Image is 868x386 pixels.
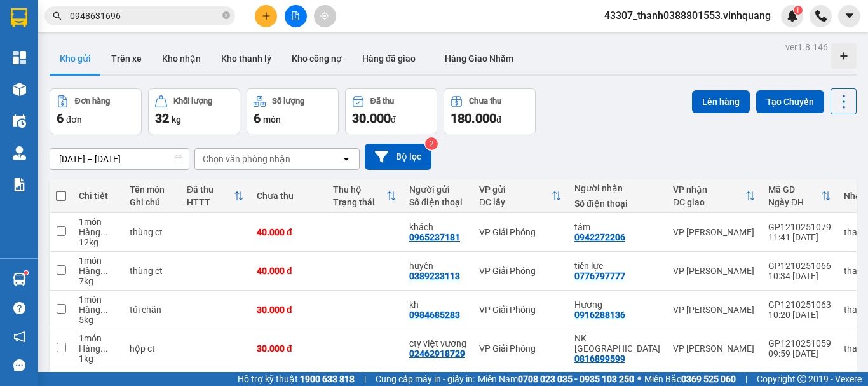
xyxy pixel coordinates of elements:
[768,232,831,242] div: 11:41 [DATE]
[673,343,756,354] div: VP [PERSON_NAME]
[24,271,28,275] sup: 1
[574,261,660,271] div: tiến lực
[100,266,108,276] span: ...
[257,191,320,201] div: Chưa thu
[211,43,281,74] button: Kho thanh lý
[574,232,625,242] div: 0942272206
[574,222,660,232] div: tâm
[152,43,211,74] button: Kho nhận
[75,97,110,106] div: Đơn hàng
[11,8,27,27] img: logo-vxr
[13,114,26,128] img: warehouse-icon
[479,305,562,315] div: VP Giải Phóng
[247,88,339,134] button: Số lượng6món
[768,338,831,348] div: GP1210251059
[320,11,329,20] span: aim
[101,43,152,74] button: Trên xe
[79,294,117,305] div: 1 món
[768,184,821,195] div: Mã GD
[327,179,403,213] th: Toggle SortBy
[574,198,660,209] div: Số điện thoại
[762,179,837,213] th: Toggle SortBy
[409,271,460,281] div: 0389233113
[637,376,641,382] span: ⚪️
[425,137,438,150] sup: 2
[53,11,62,20] span: search
[130,305,174,315] div: túi chăn
[281,43,352,74] button: Kho công nợ
[673,305,756,315] div: VP [PERSON_NAME]
[79,256,117,266] div: 1 món
[13,302,25,314] span: question-circle
[263,114,281,125] span: món
[376,372,475,386] span: Cung cấp máy in - giấy in:
[768,197,821,207] div: Ngày ĐH
[345,88,437,134] button: Đã thu30.000đ
[409,197,466,207] div: Số điện thoại
[479,197,552,207] div: ĐC lấy
[79,266,117,276] div: Hàng thông thường
[255,5,277,27] button: plus
[594,8,781,24] span: 43307_thanh0388801553.vinhquang
[187,184,234,195] div: Đã thu
[222,11,230,19] span: close-circle
[187,197,234,207] div: HTTT
[79,217,117,227] div: 1 món
[473,179,568,213] th: Toggle SortBy
[451,111,496,126] span: 180.000
[479,343,562,354] div: VP Giải Phóng
[831,43,857,69] div: Tạo kho hàng mới
[180,179,250,213] th: Toggle SortBy
[285,5,307,27] button: file-add
[79,276,117,286] div: 7 kg
[172,114,181,125] span: kg
[787,10,798,22] img: icon-new-feature
[100,227,108,237] span: ...
[130,266,174,276] div: thùng ct
[478,372,634,386] span: Miền Nam
[130,343,174,354] div: hộp ct
[756,90,824,113] button: Tạo Chuyến
[479,266,562,276] div: VP Giải Phóng
[574,310,625,320] div: 0916288136
[768,271,831,281] div: 10:34 [DATE]
[673,227,756,237] div: VP [PERSON_NAME]
[13,146,26,160] img: warehouse-icon
[797,375,806,383] span: copyright
[574,300,660,310] div: Hương
[100,305,108,315] span: ...
[496,114,501,125] span: đ
[469,97,501,106] div: Chưa thu
[13,83,26,96] img: warehouse-icon
[13,178,26,191] img: solution-icon
[79,354,117,364] div: 1 kg
[445,53,513,64] span: Hàng Giao Nhầm
[844,10,855,22] span: caret-down
[768,261,831,271] div: GP1210251066
[130,184,174,195] div: Tên món
[130,227,174,237] div: thùng ct
[574,183,660,193] div: Người nhận
[148,88,240,134] button: Khối lượng32kg
[155,111,169,126] span: 32
[13,273,26,286] img: warehouse-icon
[444,88,536,134] button: Chưa thu180.000đ
[333,197,386,207] div: Trạng thái
[745,372,747,386] span: |
[100,343,108,354] span: ...
[673,266,756,276] div: VP [PERSON_NAME]
[291,11,300,20] span: file-add
[50,149,189,169] input: Select a date range.
[79,315,117,325] div: 5 kg
[257,305,320,315] div: 30.000 đ
[365,144,431,170] button: Bộ lọc
[333,184,386,195] div: Thu hộ
[222,10,230,22] span: close-circle
[673,184,745,195] div: VP nhận
[13,331,25,343] span: notification
[409,348,465,359] div: 02462918729
[574,333,660,354] div: NK uc châu
[257,227,320,237] div: 40.000 đ
[479,184,552,195] div: VP gửi
[262,11,271,20] span: plus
